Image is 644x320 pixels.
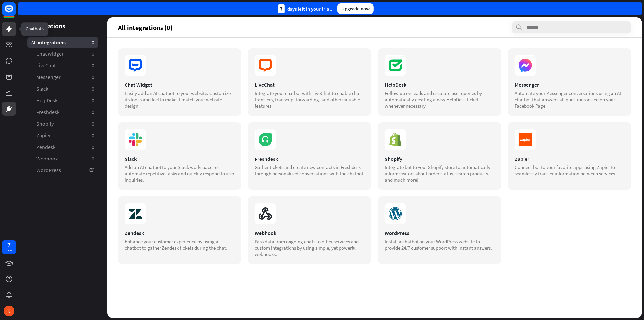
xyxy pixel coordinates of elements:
[278,4,332,13] div: days left in your trial.
[5,3,25,23] button: Open LiveChat chat widget
[36,109,60,116] span: Freshdesk
[255,156,365,162] div: Freshdesk
[385,81,495,88] div: HelpDesk
[92,109,94,116] aside: 0
[36,74,61,81] span: Messenger
[36,97,58,104] span: HelpDesk
[92,120,94,127] aside: 0
[18,21,107,30] header: Integrations
[92,39,94,46] aside: 0
[31,39,66,46] span: All integrations
[36,51,63,57] span: Chat Widget
[27,142,98,153] a: Zendesk 0
[385,230,495,236] div: WordPress
[337,3,374,14] div: Upgrade now
[255,164,365,177] div: Gather tickets and create new contacts in Freshdesk through personalized conversations with the c...
[7,242,11,248] div: 7
[92,155,94,162] aside: 0
[36,155,58,162] span: Webhook
[27,95,98,106] a: HelpDesk 0
[36,144,56,151] span: Zendesk
[36,132,51,139] span: Zapier
[255,81,365,88] div: LiveChat
[27,72,98,83] a: Messenger 0
[125,164,235,183] div: Add an AI chatbot to your Slack workspace to automate repetitive tasks and quickly respond to use...
[6,248,12,253] div: days
[92,74,94,81] aside: 0
[92,51,94,57] aside: 0
[515,164,625,177] div: Connect bot to your favorite apps using Zapier to seamlessly transfer information between services.
[27,49,98,59] a: Chat Widget 0
[515,156,625,162] div: Zapier
[118,21,631,33] section: All integrations (0)
[255,238,365,257] div: Pass data from ongoing chats to other services and custom integrations by using simple, yet power...
[92,144,94,151] aside: 0
[385,238,495,251] div: Install a chatbot on your WordPress website to provide 24/7 customer support with instant answers.
[125,156,235,162] div: Slack
[27,107,98,118] a: Freshdesk 0
[385,156,495,162] div: Shopify
[385,164,495,183] div: Integrate bot to your Shopify store to automatically inform visitors about order status, search p...
[36,85,48,92] span: Slack
[515,90,625,109] div: Automate your Messenger conversations using an AI chatbot that answers all questions asked on you...
[27,153,98,164] a: Webhook 0
[2,240,16,254] a: 7 days
[385,90,495,109] div: Follow up on leads and escalate user queries by automatically creating a new HelpDesk ticket when...
[125,81,235,88] div: Chat Widget
[92,97,94,104] aside: 0
[92,62,94,69] aside: 0
[125,230,235,236] div: Zendesk
[92,85,94,92] aside: 0
[36,62,56,69] span: LiveChat
[515,81,625,88] div: Messenger
[36,120,54,127] span: Shopify
[92,132,94,139] aside: 0
[278,4,285,13] div: 7
[255,230,365,236] div: Webhook
[27,165,98,176] a: WordPress
[27,83,98,94] a: Slack 0
[27,130,98,141] a: Zapier 0
[27,60,98,71] a: LiveChat 0
[125,90,235,109] div: Easily add an AI chatbot to your website. Customize its looks and feel to make it match your webs...
[125,238,235,251] div: Enhance your customer experience by using a chatbot to gather Zendesk tickets during the chat.
[255,90,365,109] div: Integrate your chatbot with LiveChat to enable chat transfers, transcript forwarding, and other v...
[27,118,98,129] a: Shopify 0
